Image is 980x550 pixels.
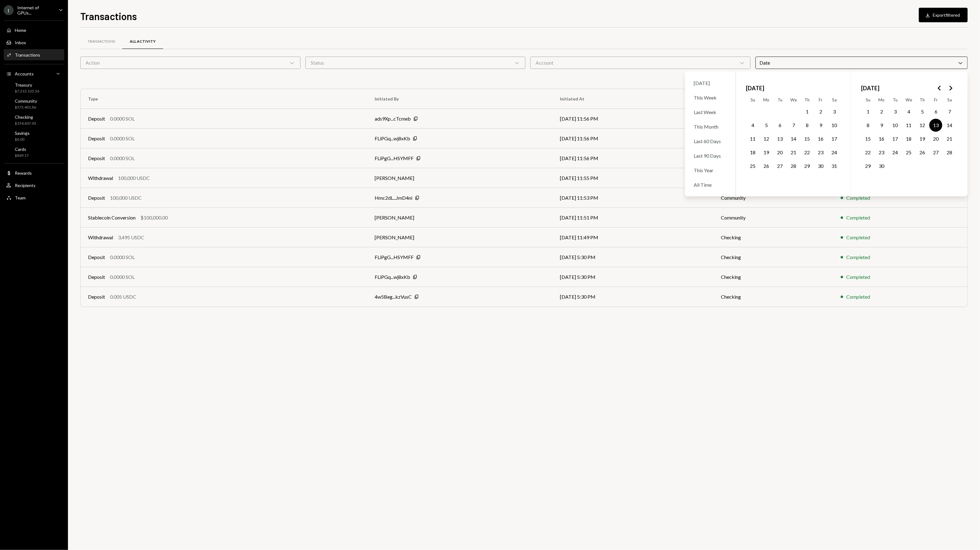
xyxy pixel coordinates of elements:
[746,81,764,95] span: [DATE]
[15,137,30,142] div: $0.00
[713,228,833,247] td: Checking
[15,114,36,120] div: Checking
[713,287,833,307] td: Checking
[746,146,759,159] button: Sunday, May 18th, 2025
[801,132,814,145] button: Thursday, May 15th, 2025
[553,129,713,148] td: [DATE] 11:56 PM
[875,160,888,173] button: Monday, June 30th, 2025
[760,119,773,132] button: Monday, May 5th, 2025
[875,132,888,145] button: Monday, June 16th, 2025
[902,132,915,145] button: Wednesday, June 18th, 2025
[828,119,841,132] button: Saturday, May 10th, 2025
[787,146,800,159] button: Wednesday, May 21st, 2025
[4,37,64,48] a: Inbox
[690,178,731,191] div: All Time
[846,214,870,221] div: Completed
[915,95,929,105] th: Thursday
[943,146,956,159] button: Saturday, June 28th, 2025
[787,132,800,145] button: Wednesday, May 14th, 2025
[15,28,26,33] div: Home
[130,39,156,44] div: All Activity
[17,5,54,15] div: Internet of GPUs...
[4,80,64,95] a: Treasury$7,213,135.36
[553,148,713,168] td: [DATE] 11:56 PM
[15,170,32,176] div: Rewards
[934,83,945,94] button: Go to the Previous Month
[110,155,135,162] div: 0.0000 SOL
[773,160,786,173] button: Tuesday, May 27th, 2025
[861,95,875,105] th: Sunday
[80,57,301,69] div: Action
[861,81,879,95] span: [DATE]
[375,254,414,261] div: FLiPgG...HSYMFF
[787,95,800,105] th: Wednesday
[4,167,64,178] a: Rewards
[367,208,553,228] td: [PERSON_NAME]
[15,52,40,58] div: Transactions
[861,160,874,173] button: Sunday, June 29th, 2025
[943,95,956,105] th: Saturday
[530,57,751,69] div: Account
[110,135,135,142] div: 0.0000 SOL
[375,194,412,202] div: Hmc2dL...JmD4ni
[80,10,137,22] h1: Transactions
[828,132,841,145] button: Saturday, May 17th, 2025
[800,95,814,105] th: Thursday
[929,105,942,118] button: Friday, June 6th, 2025
[4,96,64,111] a: Community$573,401.86
[15,195,26,200] div: Team
[943,119,956,132] button: Saturday, June 14th, 2025
[929,95,943,105] th: Friday
[88,293,105,301] div: Deposit
[943,132,956,145] button: Saturday, June 21st, 2025
[814,160,827,173] button: Friday, May 30th, 2025
[902,105,915,118] button: Wednesday, June 4th, 2025
[760,132,773,145] button: Monday, May 12th, 2025
[846,194,870,202] div: Completed
[305,57,526,69] div: Status
[88,155,105,162] div: Deposit
[15,121,36,126] div: $154,607.03
[943,105,956,118] button: Saturday, June 7th, 2025
[690,76,731,90] div: [DATE]
[88,194,105,202] div: Deposit
[4,49,64,60] a: Transactions
[15,40,26,45] div: Inbox
[902,95,915,105] th: Wednesday
[375,293,412,301] div: 4w5Beg...kzVusC
[746,95,759,105] th: Sunday
[846,273,870,281] div: Completed
[861,95,956,186] table: June 2025
[553,109,713,129] td: [DATE] 11:56 PM
[15,71,34,76] div: Accounts
[875,105,888,118] button: Monday, June 2nd, 2025
[773,132,786,145] button: Tuesday, May 13th, 2025
[889,119,902,132] button: Tuesday, June 10th, 2025
[118,234,144,241] div: 3,495 USDC
[889,146,902,159] button: Tuesday, June 24th, 2025
[80,34,122,49] a: Transactions
[375,135,410,142] div: FLiPGq...wj8xKb
[929,119,942,132] button: Friday, June 13th, 2025, selected
[375,155,414,162] div: FLiPgG...HSYMFF
[141,214,168,221] div: $100,000.00
[375,273,410,281] div: FLiPGq...wj8xKb
[760,160,773,173] button: Monday, May 26th, 2025
[929,146,942,159] button: Friday, June 27th, 2025
[755,57,968,69] div: Date
[746,160,759,173] button: Sunday, May 25th, 2025
[88,39,115,44] div: Transactions
[916,119,929,132] button: Thursday, June 12th, 2025
[88,174,113,182] div: Withdrawal
[81,89,367,109] th: Type
[367,228,553,247] td: [PERSON_NAME]
[15,82,39,87] div: Treasury
[713,208,833,228] td: Community
[4,180,64,191] a: Recipients
[110,273,135,281] div: 0.0000 SOL
[4,68,64,79] a: Accounts
[929,132,942,145] button: Friday, June 20th, 2025
[553,287,713,307] td: [DATE] 5:30 PM
[88,115,105,122] div: Deposit
[828,160,841,173] button: Saturday, May 31st, 2025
